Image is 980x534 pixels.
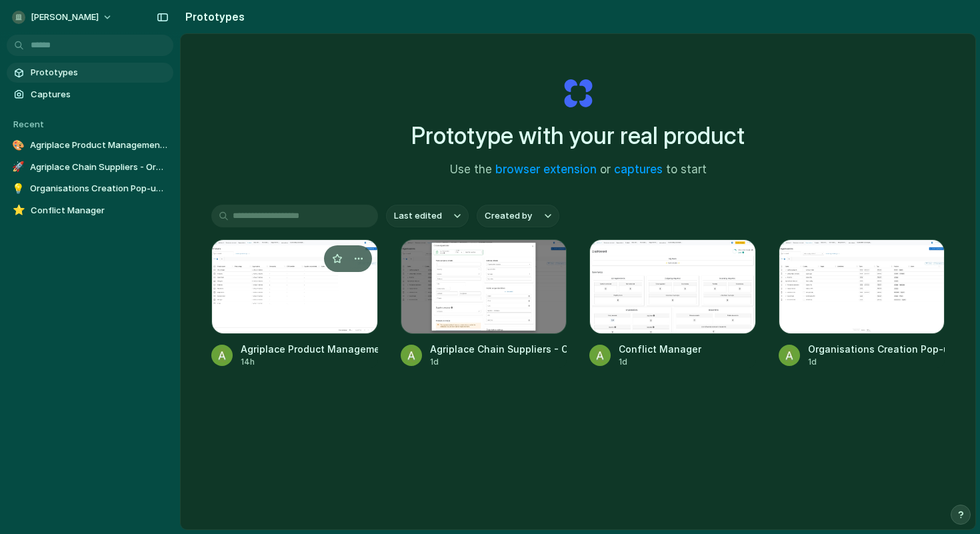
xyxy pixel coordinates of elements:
div: ⭐ [12,204,25,217]
span: Agriplace Product Management Flow [30,139,168,152]
button: [PERSON_NAME] [7,7,119,28]
div: Conflict Manager [619,342,701,356]
span: Conflict Manager [31,204,168,217]
div: 14h [241,356,378,368]
div: 💡 [12,182,25,195]
a: Prototypes [7,63,173,83]
span: Prototypes [31,66,168,79]
span: Created by [485,209,532,223]
a: Captures [7,85,173,105]
span: Organisations Creation Pop-up for Agriplace [30,182,168,195]
a: Agriplace Product Management FlowAgriplace Product Management Flow14h [211,239,378,368]
span: Last edited [394,209,442,223]
div: 1d [619,356,701,368]
div: 1d [430,356,567,368]
div: 🎨 [12,139,25,152]
a: Agriplace Chain Suppliers - Organization SearchAgriplace Chain Suppliers - Organization Search1d [401,239,567,368]
button: Created by [477,205,559,227]
a: 🚀Agriplace Chain Suppliers - Organization Search [7,157,173,177]
div: Agriplace Chain Suppliers - Organization Search [430,342,567,356]
a: ⭐Conflict Manager [7,201,173,221]
a: browser extension [495,163,597,176]
h2: Prototypes [180,9,245,25]
span: Recent [13,119,44,129]
button: Last edited [386,205,469,227]
div: Organisations Creation Pop-up for Agriplace [808,342,945,356]
a: Organisations Creation Pop-up for AgriplaceOrganisations Creation Pop-up for Agriplace1d [779,239,945,368]
a: Conflict ManagerConflict Manager1d [589,239,756,368]
a: 💡Organisations Creation Pop-up for Agriplace [7,179,173,199]
span: Use the or to start [450,161,707,179]
span: Captures [31,88,168,101]
a: captures [614,163,663,176]
h1: Prototype with your real product [411,118,745,153]
span: Agriplace Chain Suppliers - Organization Search [30,161,168,174]
div: 1d [808,356,945,368]
div: Agriplace Product Management Flow [241,342,378,356]
div: 🚀 [12,161,25,174]
a: 🎨Agriplace Product Management Flow [7,135,173,155]
span: [PERSON_NAME] [31,11,99,24]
